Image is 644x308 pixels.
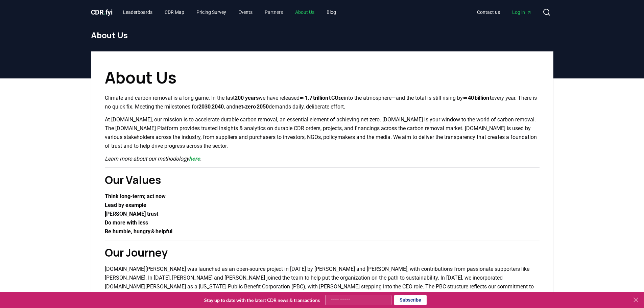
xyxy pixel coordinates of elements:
[212,103,224,110] strong: 2040
[463,95,492,101] strong: ≈ 40 billion t
[189,156,200,162] a: here
[512,9,532,16] span: Log in
[105,156,201,162] em: Learn more about our methodology .
[159,6,190,18] a: CDR Map
[321,6,341,18] a: Blog
[235,95,259,101] strong: 200 years
[105,265,540,300] p: [DOMAIN_NAME][PERSON_NAME] was launched as an open-source project in [DATE] by [PERSON_NAME] and ...
[105,228,172,235] strong: Be humble, hungry & helpful
[105,193,166,199] strong: Think long‑term; act now
[91,30,553,41] h1: About Us
[105,244,540,261] h2: Our Journey
[105,211,158,217] strong: [PERSON_NAME] trust
[290,6,320,18] a: About Us
[91,7,113,17] a: CDR.fyi
[118,6,158,18] a: Leaderboards
[191,6,232,18] a: Pricing Survey
[105,65,540,90] h1: About Us
[105,172,540,188] h2: Our Values
[300,95,344,101] strong: ≈ 1.7 trillion t CO₂e
[472,6,537,18] nav: Main
[105,219,148,226] strong: Do more with less
[105,94,540,111] p: Climate and carbon removal is a long game. In the last we have released into the atmosphere—and t...
[103,8,105,16] span: .
[235,103,269,110] strong: net‑zero 2050
[105,202,146,208] strong: Lead by example
[118,6,341,18] nav: Main
[91,8,113,16] span: CDR fyi
[259,6,288,18] a: Partners
[472,6,505,18] a: Contact us
[233,6,258,18] a: Events
[105,115,540,150] p: At [DOMAIN_NAME], our mission is to accelerate durable carbon removal, an essential element of ac...
[198,103,211,110] strong: 2030
[507,6,537,18] a: Log in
